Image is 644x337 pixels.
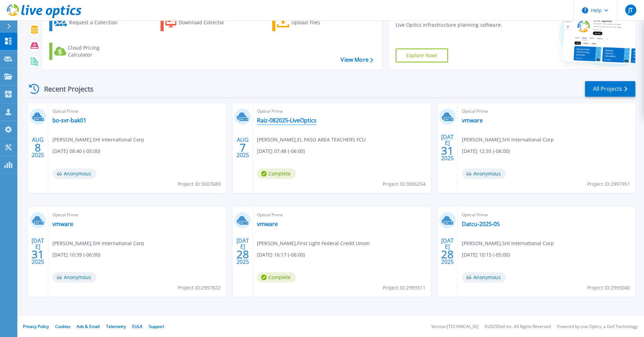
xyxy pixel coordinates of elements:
span: Optical Prime [462,107,631,115]
span: Anonymous [52,272,96,283]
li: Powered by Live Optics, a Dell Technology [557,325,638,329]
span: Optical Prime [257,107,426,115]
li: © 2025 Dell Inc. All Rights Reserved [484,325,551,329]
span: [DATE] 08:40 (-05:00) [52,147,100,155]
span: [DATE] 10:39 (-06:00) [52,251,100,259]
span: Project ID: 2997822 [178,284,221,292]
span: Optical Prime [257,211,426,219]
a: EULA [132,323,143,329]
span: 31 [32,251,44,257]
a: View More [341,57,373,63]
a: Support [149,323,164,329]
div: AUG 2025 [31,135,44,160]
span: Project ID: 2993511 [383,284,426,292]
a: All Projects [585,81,635,97]
span: Project ID: 3006254 [383,180,426,188]
a: Download Collector [161,14,238,31]
a: Datcu-2025-05 [462,221,500,227]
span: JT [628,7,633,13]
div: Request a Collection [69,16,124,29]
a: vmware [257,221,278,227]
div: Upload Files [291,16,347,29]
span: [PERSON_NAME] , SHI International Corp [462,240,554,247]
span: [PERSON_NAME] , First Light Federal Credit Union [257,240,370,247]
div: Cloud Pricing Calculator [68,44,123,58]
div: [DATE] 2025 [236,239,249,264]
span: [DATE] 12:35 (-06:00) [462,147,510,155]
span: Anonymous [52,168,96,179]
span: [PERSON_NAME] , SHI International Corp [52,136,144,144]
a: Raiz-082025-LiveOptics [257,117,317,124]
div: [DATE] 2025 [441,135,454,160]
span: Complete [257,272,296,283]
span: 8 [35,145,41,150]
span: Anonymous [462,168,506,179]
a: Cookies [55,323,70,329]
div: Download Collector [179,16,234,29]
a: Cloud Pricing Calculator [49,43,127,60]
span: Project ID: 2997951 [587,180,630,188]
span: Anonymous [462,272,506,283]
span: [PERSON_NAME] , EL PASO AREA TEACHERS FCU [257,136,366,144]
span: 7 [240,145,246,150]
span: [PERSON_NAME] , SHI International Corp [52,240,144,247]
span: 31 [441,148,454,154]
span: [DATE] 07:48 (-06:00) [257,147,305,155]
span: [DATE] 16:17 (-06:00) [257,251,305,259]
a: bo-svr-bak01 [52,117,86,124]
a: Privacy Policy [23,323,49,329]
a: Telemetry [106,323,126,329]
a: vmware [462,117,483,124]
span: Project ID: 3007689 [178,180,221,188]
span: [PERSON_NAME] , SHI International Corp [462,136,554,144]
span: 28 [441,251,454,257]
span: Optical Prime [52,211,222,219]
div: [DATE] 2025 [31,239,44,264]
li: Version: [TECHNICAL_ID] [431,325,478,329]
div: [DATE] 2025 [441,239,454,264]
a: Request a Collection [49,14,127,31]
span: [DATE] 10:15 (-05:00) [462,251,510,259]
span: Project ID: 2993040 [587,284,630,292]
a: Ads & Email [77,323,100,329]
span: Optical Prime [462,211,631,219]
span: Optical Prime [52,107,222,115]
div: Recent Projects [27,80,103,97]
a: Upload Files [272,14,350,31]
div: AUG 2025 [236,135,249,160]
a: Explore Now! [396,49,448,62]
a: vmware [52,221,73,227]
span: 28 [237,251,249,257]
span: Complete [257,168,296,179]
